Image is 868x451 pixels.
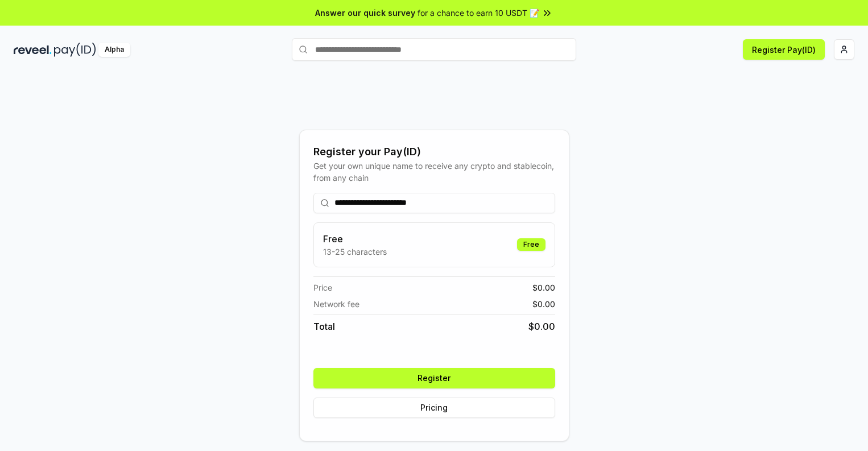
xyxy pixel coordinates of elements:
[98,43,130,57] div: Alpha
[528,320,555,333] span: $ 0.00
[313,160,555,184] div: Get your own unique name to receive any crypto and stablecoin, from any chain
[313,320,335,333] span: Total
[323,232,387,246] h3: Free
[743,39,825,60] button: Register Pay(ID)
[313,144,555,160] div: Register your Pay(ID)
[313,298,359,310] span: Network fee
[418,7,539,19] span: for a chance to earn 10 USDT 📝
[14,43,52,57] img: reveel_dark
[517,238,545,251] div: Free
[315,7,415,19] span: Answer our quick survey
[323,246,387,258] p: 13-25 characters
[532,298,555,310] span: $ 0.00
[54,43,96,57] img: pay_id
[313,398,555,418] button: Pricing
[313,282,332,293] span: Price
[313,368,555,388] button: Register
[532,282,555,293] span: $ 0.00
